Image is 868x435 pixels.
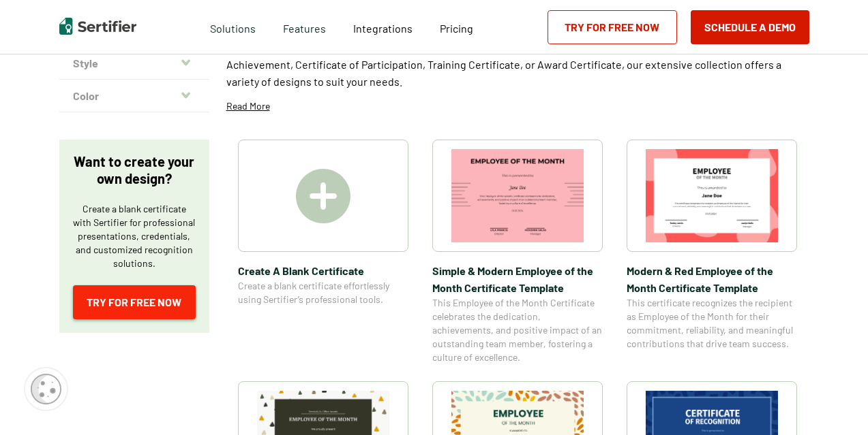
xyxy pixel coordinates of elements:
[226,39,809,90] p: Explore a wide selection of customizable certificate templates at Sertifier. Whether you need a C...
[440,22,473,35] span: Pricing
[59,18,136,35] img: Sertifier | Digital Credentialing Platform
[31,374,61,404] img: Cookie Popup Icon
[73,285,196,319] a: Try for Free Now
[691,10,809,44] button: Schedule a Demo
[440,18,473,35] a: Pricing
[238,262,408,279] span: Create A Blank Certificate
[296,169,350,223] img: Create A Blank Certificate
[432,140,603,364] a: Simple & Modern Employee of the Month Certificate TemplateSimple & Modern Employee of the Month C...
[226,99,270,113] p: Read More
[238,279,408,306] span: Create a blank certificate effortlessly using Sertifier’s professional tools.
[548,10,677,44] a: Try for Free Now
[627,296,797,351] span: This certificate recognizes the recipient as Employee of the Month for their commitment, reliabil...
[432,296,603,364] span: This Employee of the Month Certificate celebrates the dedication, achievements, and positive impa...
[432,262,603,296] span: Simple & Modern Employee of the Month Certificate Template
[353,18,413,35] a: Integrations
[59,80,209,112] button: Color
[627,140,797,364] a: Modern & Red Employee of the Month Certificate TemplateModern & Red Employee of the Month Certifi...
[646,149,778,242] img: Modern & Red Employee of the Month Certificate Template
[210,18,256,35] span: Solutions
[73,202,196,270] p: Create a blank certificate with Sertifier for professional presentations, credentials, and custom...
[59,47,209,80] button: Style
[73,153,196,187] p: Want to create your own design?
[800,370,868,435] iframe: Chat Widget
[451,149,584,242] img: Simple & Modern Employee of the Month Certificate Template
[283,18,326,35] span: Features
[353,22,413,35] span: Integrations
[627,262,797,296] span: Modern & Red Employee of the Month Certificate Template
